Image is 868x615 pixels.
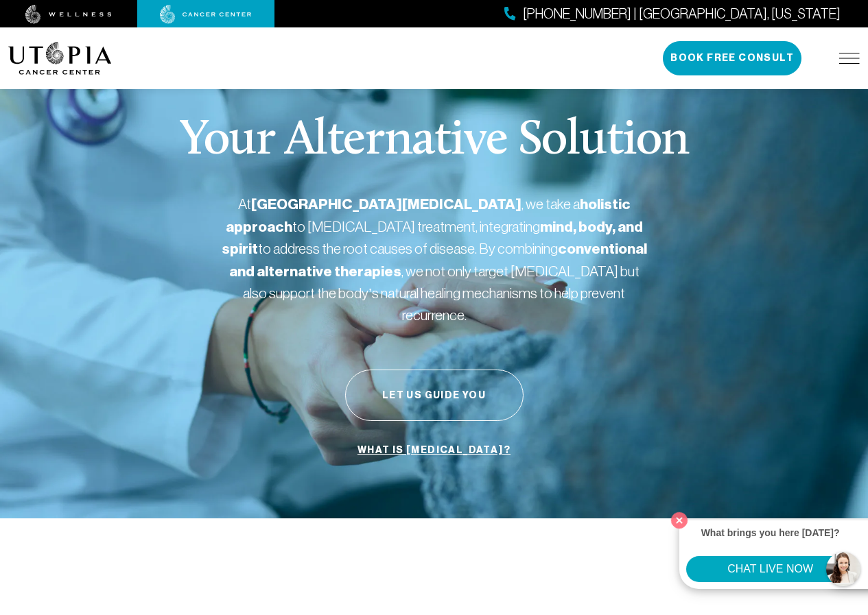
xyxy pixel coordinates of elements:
[523,4,841,24] span: [PHONE_NUMBER] | [GEOGRAPHIC_DATA], [US_STATE]
[251,195,521,213] strong: [GEOGRAPHIC_DATA][MEDICAL_DATA]
[504,4,841,24] a: [PHONE_NUMBER] | [GEOGRAPHIC_DATA], [US_STATE]
[25,5,112,24] img: wellness
[668,509,691,532] button: Close
[686,556,854,582] button: CHAT LIVE NOW
[160,5,252,24] img: cancer center
[222,193,647,326] p: At , we take a to [MEDICAL_DATA] treatment, integrating to address the root causes of disease. By...
[229,240,647,280] strong: conventional and alternative therapies
[226,195,631,236] strong: holistic approach
[839,53,860,64] img: icon-hamburger
[179,117,689,166] p: Your Alternative Solution
[8,42,112,75] img: logo
[701,527,840,538] strong: What brings you here [DATE]?
[345,370,524,421] button: Let Us Guide You
[354,437,514,463] a: What is [MEDICAL_DATA]?
[663,41,801,75] button: Book Free Consult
